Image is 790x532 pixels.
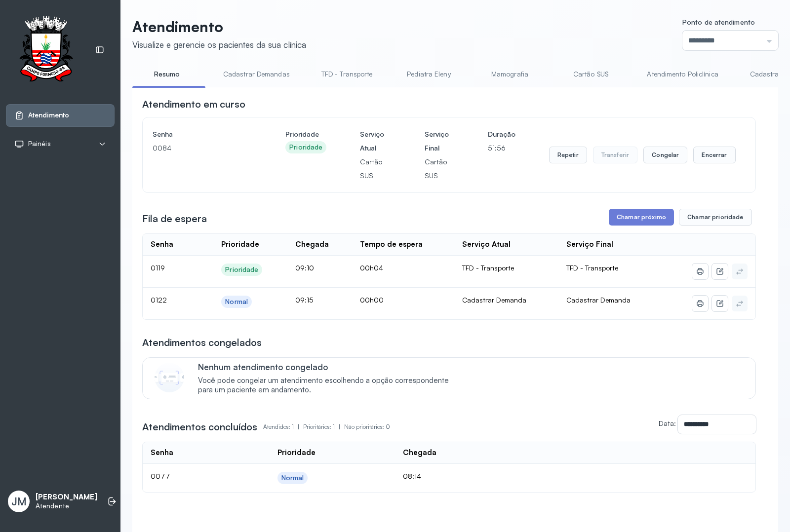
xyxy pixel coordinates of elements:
[281,474,304,482] div: Normal
[360,127,391,155] h4: Serviço Atual
[28,111,69,119] span: Atendimento
[142,212,207,226] h3: Fila de espera
[151,448,173,457] div: Senha
[153,127,252,141] h4: Senha
[360,240,423,249] div: Tempo de espera
[285,127,326,141] h4: Prioridade
[593,147,638,163] button: Transferir
[566,264,618,272] span: TFD - Transporte
[155,363,184,392] img: Imagem de CalloutCard
[303,420,344,434] p: Prioritários: 1
[549,147,587,163] button: Repetir
[151,264,165,272] span: 0119
[132,66,201,82] a: Resumo
[360,264,383,272] span: 00h04
[225,266,258,274] div: Prioridade
[221,240,259,249] div: Prioridade
[14,111,106,120] a: Atendimento
[295,240,329,249] div: Chegada
[132,18,306,36] p: Atendimento
[198,376,459,395] span: Você pode congelar um atendimento escolhendo a opção correspondente para um paciente em andamento.
[36,493,97,502] p: [PERSON_NAME]
[295,264,314,272] span: 09:10
[462,240,511,249] div: Serviço Atual
[295,296,313,304] span: 09:15
[225,298,248,306] div: Normal
[277,448,316,457] div: Prioridade
[403,472,421,480] span: 08:14
[679,209,752,226] button: Chamar prioridade
[153,141,252,155] p: 0084
[142,336,262,349] h3: Atendimentos congelados
[475,66,544,82] a: Mamografia
[142,420,257,434] h3: Atendimentos concluídos
[132,39,306,50] div: Visualize e gerencie os pacientes da sua clínica
[344,420,390,434] p: Não prioritários: 0
[360,296,384,304] span: 00h00
[659,419,676,427] label: Data:
[462,264,551,272] div: TFD - Transporte
[151,296,167,304] span: 0122
[643,147,687,163] button: Congelar
[556,66,625,82] a: Cartão SUS
[693,147,735,163] button: Encerrar
[198,362,459,372] p: Nenhum atendimento congelado
[151,472,170,480] span: 0077
[10,16,81,84] img: Logotipo do estabelecimento
[609,209,674,226] button: Chamar próximo
[425,127,454,155] h4: Serviço Final
[488,141,515,155] p: 51:56
[339,423,340,430] span: |
[682,18,755,26] span: Ponto de atendimento
[28,140,51,148] span: Painéis
[213,66,300,82] a: Cadastrar Demandas
[566,296,631,304] span: Cadastrar Demanda
[566,240,613,249] div: Serviço Final
[289,143,322,152] div: Prioridade
[425,155,454,183] p: Cartão SUS
[394,66,463,82] a: Pediatra Eleny
[298,423,299,430] span: |
[462,296,551,304] div: Cadastrar Demanda
[142,97,245,111] h3: Atendimento em curso
[36,502,97,510] p: Atendente
[403,448,436,457] div: Chegada
[312,66,383,82] a: TFD - Transporte
[151,240,173,249] div: Senha
[488,127,515,141] h4: Duração
[263,420,303,434] p: Atendidos: 1
[637,66,728,82] a: Atendimento Policlínica
[360,155,391,183] p: Cartão SUS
